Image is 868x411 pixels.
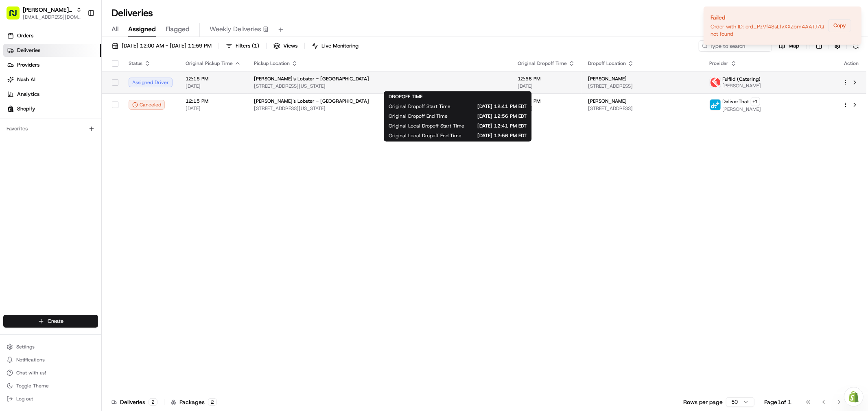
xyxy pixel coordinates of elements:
[3,44,101,57] a: Deliveries
[518,83,575,89] span: [DATE]
[28,78,133,86] div: Start new chat
[464,103,527,110] span: [DATE] 12:41 PM EDT
[48,318,63,325] span: Create
[461,113,527,119] span: [DATE] 12:56 PM EDT
[283,42,297,50] span: Views
[3,3,84,23] button: [PERSON_NAME]'s Lobster[EMAIL_ADDRESS][DOMAIN_NAME]
[208,398,217,406] div: 2
[254,105,505,112] span: [STREET_ADDRESS][US_STATE]
[186,98,241,104] span: 12:15 PM
[16,357,45,363] span: Notifications
[723,98,749,105] span: DeliverThat
[828,19,851,32] button: Copy
[17,61,39,69] span: Providers
[711,23,825,38] div: Order with ID: ord_PzVf4SsLfvXXZbm4AATJ7Q not found
[389,103,450,110] span: Original Dropoff Start Time
[186,83,241,89] span: [DATE]
[3,29,101,42] a: Orders
[69,119,75,125] div: 💻
[23,14,82,20] button: [EMAIL_ADDRESS][DOMAIN_NAME]
[518,105,575,112] span: [DATE]
[588,76,627,82] span: [PERSON_NAME]
[3,367,98,379] button: Chat with us!
[518,98,575,104] span: 12:56 PM
[710,60,729,67] span: Provider
[711,13,825,22] div: Failed
[16,118,62,126] span: Knowledge Base
[254,76,369,82] span: [PERSON_NAME]'s Lobster - [GEOGRAPHIC_DATA]
[588,60,626,67] span: Dropoff Location
[112,6,153,19] h1: Deliveries
[17,47,40,54] span: Deliveries
[8,119,15,125] div: 📗
[588,83,696,89] span: [STREET_ADDRESS]
[7,106,14,112] img: Shopify logo
[66,115,134,129] a: 💻API Documentation
[186,76,241,82] span: 12:15 PM
[518,60,567,67] span: Original Dropoff Time
[222,40,263,52] button: Filters(1)
[764,398,791,406] div: Page 1 of 1
[3,88,101,101] a: Analytics
[128,24,156,34] span: Assigned
[138,80,148,90] button: Start new chat
[254,83,505,89] span: [STREET_ADDRESS][US_STATE]
[3,341,98,353] button: Settings
[21,52,134,61] input: Clear
[270,40,301,52] button: Views
[710,100,721,110] img: profile_deliverthat_partner.png
[57,137,98,144] a: Powered byPylon
[843,60,860,67] div: Action
[588,98,627,104] span: [PERSON_NAME]
[16,344,35,350] span: Settings
[8,78,23,92] img: 1736555255976-a54dd68f-1ca7-489b-9aae-adbdc363a1c4
[112,24,118,34] span: All
[389,123,464,129] span: Original Local Dropoff Start Time
[171,398,217,406] div: Packages
[186,105,241,112] span: [DATE]
[129,100,165,110] button: Canceled
[3,380,98,392] button: Toggle Theme
[8,32,148,45] p: Welcome 👋
[723,82,761,89] span: [PERSON_NAME]
[129,60,142,67] span: Status
[16,396,33,402] span: Log out
[389,93,422,100] span: DROPOFF TIME
[28,86,103,92] div: We're available if you need us!
[16,370,46,376] span: Chat with us!
[17,32,33,39] span: Orders
[108,40,215,52] button: [DATE] 12:00 AM - [DATE] 11:59 PM
[252,42,259,50] span: ( 1 )
[518,76,575,82] span: 12:56 PM
[3,354,98,366] button: Notifications
[3,315,98,328] button: Create
[3,393,98,405] button: Log out
[112,398,157,406] div: Deliveries
[389,113,448,119] span: Original Dropoff End Time
[236,42,259,50] span: Filters
[23,6,73,14] button: [PERSON_NAME]'s Lobster
[210,24,261,34] span: Weekly Deliveries
[81,138,98,144] span: Pylon
[751,97,760,106] button: +1
[16,383,49,389] span: Toggle Theme
[122,42,212,50] span: [DATE] 12:00 AM - [DATE] 11:59 PM
[588,105,696,112] span: [STREET_ADDRESS]
[17,76,35,83] span: Nash AI
[683,398,723,406] p: Rows per page
[723,76,761,82] span: Fulflld (Catering)
[3,73,101,86] a: Nash AI
[477,123,527,129] span: [DATE] 12:41 PM EDT
[308,40,362,52] button: Live Monitoring
[254,98,369,104] span: [PERSON_NAME]'s Lobster - [GEOGRAPHIC_DATA]
[186,60,233,67] span: Original Pickup Time
[166,24,190,34] span: Flagged
[3,58,101,71] a: Providers
[149,398,157,406] div: 2
[710,77,721,88] img: profile_Fulflld_OnFleet_Thistle_SF.png
[389,132,461,139] span: Original Local Dropoff End Time
[3,102,101,115] a: Shopify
